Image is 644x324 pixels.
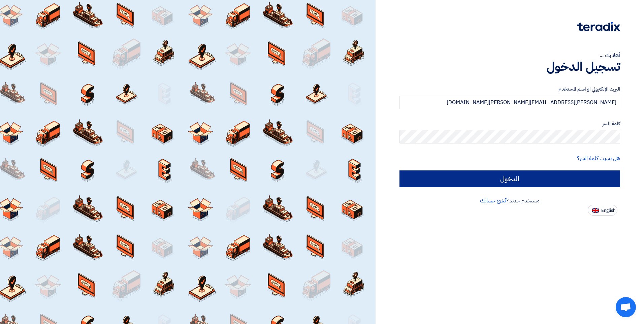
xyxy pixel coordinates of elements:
div: Open chat [616,297,636,317]
input: الدخول [399,170,620,187]
a: أنشئ حسابك [480,197,507,205]
button: English [588,205,617,216]
img: en-US.png [592,208,599,213]
img: Teradix logo [577,22,620,31]
label: كلمة السر [399,120,620,128]
label: البريد الإلكتروني او اسم المستخدم [399,85,620,93]
input: أدخل بريد العمل الإلكتروني او اسم المستخدم الخاص بك ... [399,96,620,109]
h1: تسجيل الدخول [399,59,620,74]
span: English [601,208,615,213]
div: مستخدم جديد؟ [399,197,620,205]
div: أهلا بك ... [399,51,620,59]
a: هل نسيت كلمة السر؟ [577,154,620,162]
